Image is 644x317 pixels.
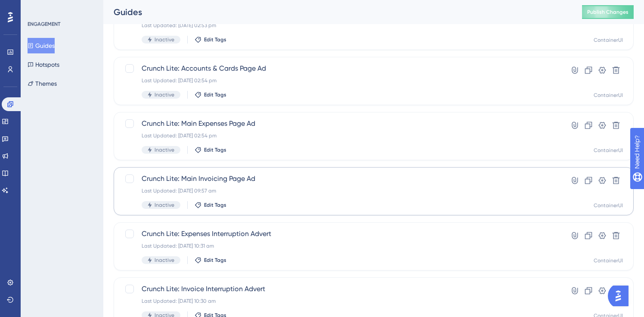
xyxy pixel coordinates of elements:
[142,298,537,305] div: Last Updated: [DATE] 10:30 am
[195,257,226,264] button: Edit Tags
[204,202,226,208] span: Edit Tags
[142,22,537,29] div: Last Updated: [DATE] 02:53 pm
[594,37,623,44] div: ContainerUI
[594,202,623,209] div: ContainerUI
[155,146,174,153] span: Inactive
[155,91,174,98] span: Inactive
[142,118,537,129] span: Crunch Lite: Main Expenses Page Ad
[195,91,226,98] button: Edit Tags
[142,174,537,184] span: Crunch Lite: Main Invoicing Page Ad
[587,9,629,16] span: Publish Changes
[142,77,537,84] div: Last Updated: [DATE] 02:54 pm
[608,283,634,309] iframe: UserGuiding AI Assistant Launcher
[594,257,623,264] div: ContainerUI
[142,284,537,294] span: Crunch Lite: Invoice Interruption Advert
[594,92,623,99] div: ContainerUI
[204,91,226,98] span: Edit Tags
[142,229,537,239] span: Crunch Lite: Expenses Interruption Advert
[204,36,226,43] span: Edit Tags
[155,202,174,208] span: Inactive
[28,21,60,28] div: ENGAGEMENT
[142,132,537,139] div: Last Updated: [DATE] 02:54 pm
[28,38,55,53] button: Guides
[114,6,560,18] div: Guides
[142,187,537,194] div: Last Updated: [DATE] 09:57 am
[582,5,634,19] button: Publish Changes
[204,257,226,264] span: Edit Tags
[155,257,174,264] span: Inactive
[155,36,174,43] span: Inactive
[204,146,226,153] span: Edit Tags
[142,63,537,74] span: Crunch Lite: Accounts & Cards Page Ad
[594,147,623,154] div: ContainerUI
[195,146,226,153] button: Edit Tags
[28,57,59,72] button: Hotspots
[28,76,57,91] button: Themes
[142,242,537,249] div: Last Updated: [DATE] 10:31 am
[195,202,226,208] button: Edit Tags
[20,2,54,12] span: Need Help?
[195,36,226,43] button: Edit Tags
